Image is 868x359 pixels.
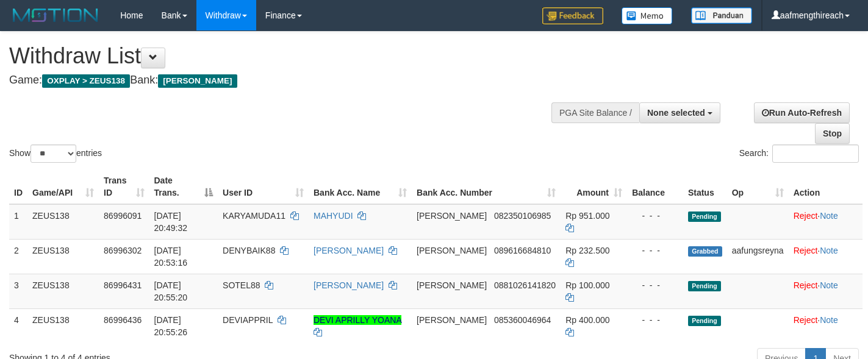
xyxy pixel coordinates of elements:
[789,239,863,274] td: ·
[158,74,237,88] span: [PERSON_NAME]
[30,144,76,163] select: Showentries
[647,108,705,118] span: None selected
[494,211,551,221] span: Copy 082350106985 to clipboard
[223,280,260,290] span: SOTEL88
[27,308,99,343] td: ZEUS138
[27,239,99,274] td: ZEUS138
[417,315,487,325] span: [PERSON_NAME]
[417,246,487,255] span: [PERSON_NAME]
[688,316,721,326] span: Pending
[820,315,838,325] a: Note
[789,274,863,308] td: ·
[9,144,102,163] label: Show entries
[9,204,27,240] td: 1
[542,7,603,24] img: Feedback.jpg
[794,280,818,290] a: Reject
[314,280,384,290] a: [PERSON_NAME]
[9,6,102,24] img: MOTION_logo.png
[314,246,384,255] a: [PERSON_NAME]
[104,211,142,221] span: 86996091
[494,315,551,325] span: Copy 085360046964 to clipboard
[789,169,863,204] th: Action
[9,308,27,343] td: 4
[149,169,218,204] th: Date Trans.: activate to sort column descending
[683,169,727,204] th: Status
[820,211,838,221] a: Note
[739,144,859,163] label: Search:
[754,102,850,123] a: Run Auto-Refresh
[223,246,275,255] span: DENYBAIK88
[820,246,838,255] a: Note
[632,279,678,291] div: - - -
[622,7,673,24] img: Button%20Memo.svg
[9,239,27,274] td: 2
[794,315,818,325] a: Reject
[820,280,838,290] a: Note
[412,169,561,204] th: Bank Acc. Number: activate to sort column ascending
[314,211,353,221] a: MAHYUDI
[417,280,487,290] span: [PERSON_NAME]
[417,211,487,221] span: [PERSON_NAME]
[815,123,850,144] a: Stop
[632,210,678,222] div: - - -
[42,74,130,88] span: OXPLAY > ZEUS138
[104,280,142,290] span: 86996431
[9,44,567,68] h1: Withdraw List
[154,315,188,337] span: [DATE] 20:55:26
[794,211,818,221] a: Reject
[309,169,412,204] th: Bank Acc. Name: activate to sort column ascending
[691,7,752,24] img: panduan.png
[154,211,188,233] span: [DATE] 20:49:32
[688,281,721,291] span: Pending
[494,280,556,290] span: Copy 0881026141820 to clipboard
[314,315,401,325] a: DEVI APRILLY YOANA
[565,246,609,255] span: Rp 232.500
[27,169,99,204] th: Game/API: activate to sort column ascending
[627,169,683,204] th: Balance
[99,169,149,204] th: Trans ID: activate to sort column ascending
[494,246,551,255] span: Copy 089616684810 to clipboard
[104,315,142,325] span: 86996436
[565,315,609,325] span: Rp 400.000
[688,246,722,257] span: Grabbed
[565,280,609,290] span: Rp 100.000
[218,169,309,204] th: User ID: activate to sort column ascending
[223,211,285,221] span: KARYAMUDA11
[789,204,863,240] td: ·
[154,246,188,268] span: [DATE] 20:53:16
[794,246,818,255] a: Reject
[27,274,99,308] td: ZEUS138
[154,280,188,302] span: [DATE] 20:55:20
[9,169,27,204] th: ID
[223,315,273,325] span: DEVIAPPRIL
[9,274,27,308] td: 3
[727,239,789,274] td: aafungsreyna
[789,308,863,343] td: ·
[551,102,639,123] div: PGA Site Balance /
[772,144,859,163] input: Search:
[727,169,789,204] th: Op: activate to sort column ascending
[27,204,99,240] td: ZEUS138
[632,244,678,257] div: - - -
[561,169,627,204] th: Amount: activate to sort column ascending
[565,211,609,221] span: Rp 951.000
[688,211,721,222] span: Pending
[632,314,678,326] div: - - -
[9,74,567,87] h4: Game: Bank:
[639,102,720,123] button: None selected
[104,246,142,255] span: 86996302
